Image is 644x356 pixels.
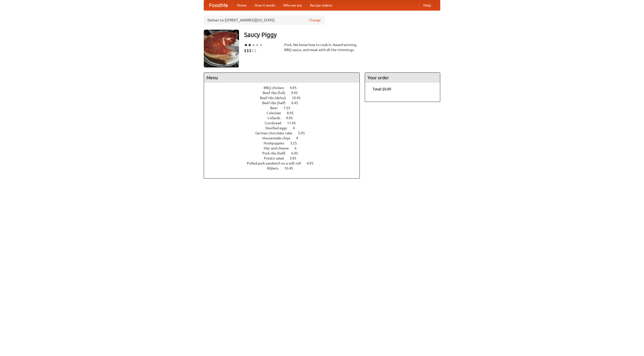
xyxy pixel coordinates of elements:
span: 4.95 [290,86,302,90]
span: Beef ribs (half) [262,101,291,105]
h4: Menu [204,73,359,83]
span: Riblets [267,166,284,170]
span: 10.45 [292,96,306,100]
span: 6.45 [291,101,303,105]
span: BBQ chicken [264,86,289,90]
span: Cornbread [265,121,286,125]
a: Cornbread 11.45 [265,121,305,125]
h3: Saucy Piggy [244,30,440,40]
b: Total: $0.00 [373,87,391,91]
a: Devilled eggs 4 [265,126,304,130]
li: ★ [244,42,248,48]
span: 3.95 [290,156,301,160]
h4: Your order [365,73,440,83]
a: Who we are [279,0,306,10]
span: 9.95 [291,91,303,95]
span: Pulled pork sandwich on a soft roll [247,161,306,165]
span: Beef ribs (full) [263,91,290,95]
span: 8.95 [287,111,299,115]
a: Coleslaw 8.95 [267,111,303,115]
a: Beef ribs (half) 6.45 [262,101,307,105]
li: $ [249,48,252,53]
span: 6 [295,146,302,150]
li: ★ [255,42,259,48]
a: Collards 9.95 [267,116,302,120]
span: 4 [296,136,303,140]
span: 5.95 [298,131,310,135]
div: Pork. We know how to cook it. Award-winning BBQ sauce, and meat with all the trimmings. [284,42,360,52]
span: 3.25 [290,141,302,145]
li: $ [254,48,257,53]
span: Potato salad [264,156,289,160]
span: 11.45 [287,121,301,125]
a: Hushpuppies 3.25 [264,141,306,145]
span: Devilled eggs [265,126,292,130]
a: Potato salad 3.95 [264,156,306,160]
li: ★ [248,42,252,48]
li: $ [252,48,254,53]
a: BBQ chicken 4.95 [264,86,306,90]
a: Mac and cheese 6 [264,146,306,150]
span: 9.95 [286,116,298,120]
li: $ [244,48,247,53]
a: Riblets 10.45 [267,166,302,170]
img: angular.jpg [204,30,239,67]
li: ★ [252,42,255,48]
span: Pork ribs (half) [262,151,291,155]
li: ★ [259,42,263,48]
a: How it works [251,0,279,10]
a: Beer 7.55 [270,106,300,110]
div: Deliver to: [STREET_ADDRESS][US_STATE] [204,16,325,25]
span: 4.95 [307,161,318,165]
a: Home [233,0,251,10]
a: Housemade chips 4 [262,136,307,140]
span: Beef ribs (delux) [260,96,291,100]
a: German chocolate cake 5.95 [255,131,314,135]
span: Housemade chips [262,136,295,140]
span: German chocolate cake [255,131,297,135]
span: 10.45 [284,166,298,170]
span: Beer [270,106,283,110]
a: Pulled pork sandwich on a soft roll 4.95 [247,161,323,165]
span: 7.55 [284,106,295,110]
a: Beef ribs (full) 9.95 [263,91,307,95]
span: Collards [267,116,285,120]
span: Coleslaw [267,111,286,115]
a: Beef ribs (delux) 10.45 [260,96,310,100]
a: Recipe videos [306,0,336,10]
span: Mac and cheese [264,146,294,150]
span: 4 [293,126,300,130]
li: $ [247,48,249,53]
a: Help [419,0,435,10]
span: 6.95 [291,151,303,155]
span: Hushpuppies [264,141,289,145]
a: FoodMe [204,0,233,10]
a: Pork ribs (half) 6.95 [262,151,307,155]
a: Change [309,18,321,23]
